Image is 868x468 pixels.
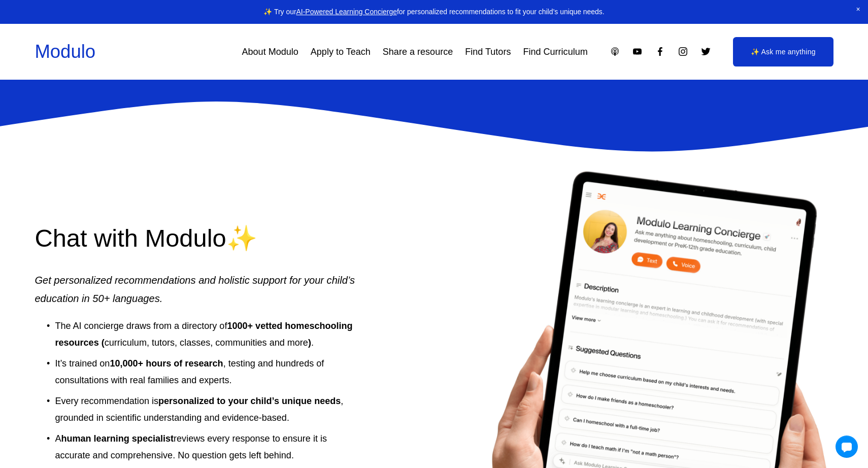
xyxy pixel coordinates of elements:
[55,355,364,388] p: It’s trained on , testing and hundreds of consultations with real families and experts.
[55,321,355,348] strong: 1000+ vetted homeschooling resources (
[311,43,371,61] a: Apply to Teach
[296,8,397,16] a: AI-Powered Learning Concierge
[308,338,311,348] strong: )
[700,46,711,57] a: Twitter
[678,46,688,57] a: Instagram
[55,318,364,351] p: The AI concierge draws from a directory of curriculum, tutors, classes, communities and more .
[35,222,397,255] h2: Chat with Modulo✨
[242,43,298,61] a: About Modulo
[110,358,223,369] strong: 10,000+ hours of research
[158,396,341,406] strong: personalized to your child’s unique needs
[35,41,95,62] a: Modulo
[383,43,453,61] a: Share a resource
[523,43,587,61] a: Find Curriculum
[465,43,511,61] a: Find Tutors
[35,275,357,304] em: Get personalized recommendations and holistic support for your child’s education in 50+ languages.
[733,37,833,66] a: ✨ Ask me anything
[61,433,174,444] strong: human learning specialist
[55,430,364,463] p: A reviews every response to ensure it is accurate and comprehensive. No question gets left behind.
[55,393,364,426] p: Every recommendation is , grounded in scientific understanding and evidence-based.
[632,46,643,57] a: YouTube
[610,46,620,57] a: Apple Podcasts
[655,46,665,57] a: Facebook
